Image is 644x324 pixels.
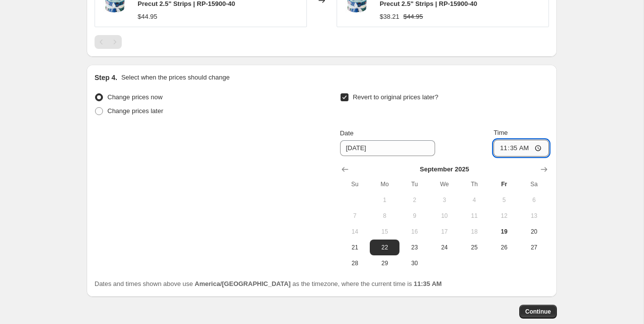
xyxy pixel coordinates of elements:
th: Friday [489,176,519,192]
b: America/[GEOGRAPHIC_DATA] [195,280,291,287]
th: Thursday [459,176,489,192]
button: Wednesday September 24 2025 [430,240,459,255]
span: 18 [463,228,485,236]
span: 10 [434,212,455,220]
button: Continue [519,305,557,319]
span: Dates and times shown above use as the timezone, where the current time is [95,280,442,287]
button: Tuesday September 23 2025 [399,240,429,255]
button: Friday September 26 2025 [489,240,519,255]
span: 17 [434,228,455,236]
span: 16 [403,228,425,236]
input: 12:00 [494,140,549,157]
button: Wednesday September 17 2025 [430,224,459,240]
button: Show next month, October 2025 [537,162,551,176]
button: Monday September 1 2025 [370,192,399,208]
th: Monday [370,176,399,192]
span: 2 [403,196,425,204]
button: Saturday September 27 2025 [519,240,549,255]
button: Tuesday September 2 2025 [399,192,429,208]
span: 26 [493,243,515,251]
span: 14 [344,228,366,236]
button: Sunday September 28 2025 [340,255,370,271]
h2: Step 4. [95,73,117,82]
span: Tu [403,180,425,188]
span: Change prices later [107,107,163,115]
span: 15 [374,228,396,236]
span: 8 [374,212,396,220]
div: $38.21 [380,12,399,22]
button: Saturday September 13 2025 [519,208,549,224]
button: Today Friday September 19 2025 [489,224,519,240]
strike: $44.95 [403,12,423,22]
button: Thursday September 4 2025 [459,192,489,208]
div: $44.95 [138,12,157,22]
span: 27 [523,243,545,251]
span: 19 [493,228,515,236]
span: 12 [493,212,515,220]
button: Saturday September 20 2025 [519,224,549,240]
span: 6 [523,196,545,204]
button: Show previous month, August 2025 [338,162,352,176]
button: Tuesday September 30 2025 [399,255,429,271]
button: Monday September 22 2025 [370,240,399,255]
span: 28 [344,259,366,267]
span: Time [494,129,507,136]
span: Fr [493,180,515,188]
th: Tuesday [399,176,429,192]
th: Saturday [519,176,549,192]
span: Su [344,180,366,188]
button: Tuesday September 16 2025 [399,224,429,240]
button: Friday September 5 2025 [489,192,519,208]
span: 23 [403,243,425,251]
span: 5 [493,196,515,204]
span: 9 [403,212,425,220]
span: Revert to original prices later? [353,93,439,101]
span: 21 [344,243,366,251]
span: 11 [463,212,485,220]
b: 11:35 AM [414,280,442,287]
nav: Pagination [95,35,122,49]
button: Monday September 8 2025 [370,208,399,224]
span: Sa [523,180,545,188]
button: Sunday September 7 2025 [340,208,370,224]
p: Select when the prices should change [121,73,230,82]
button: Wednesday September 10 2025 [430,208,459,224]
button: Wednesday September 3 2025 [430,192,459,208]
input: 9/19/2025 [340,140,435,156]
button: Thursday September 25 2025 [459,240,489,255]
span: Th [463,180,485,188]
span: 30 [403,259,425,267]
span: 4 [463,196,485,204]
button: Sunday September 14 2025 [340,224,370,240]
span: Date [340,129,353,137]
span: Mo [374,180,396,188]
span: Continue [525,308,551,316]
span: 1 [374,196,396,204]
span: 3 [434,196,455,204]
span: 20 [523,228,545,236]
span: 22 [374,243,396,251]
th: Sunday [340,176,370,192]
span: 24 [434,243,455,251]
button: Thursday September 11 2025 [459,208,489,224]
span: 25 [463,243,485,251]
button: Monday September 29 2025 [370,255,399,271]
span: 29 [374,259,396,267]
button: Tuesday September 9 2025 [399,208,429,224]
button: Sunday September 21 2025 [340,240,370,255]
span: 13 [523,212,545,220]
button: Thursday September 18 2025 [459,224,489,240]
button: Monday September 15 2025 [370,224,399,240]
button: Saturday September 6 2025 [519,192,549,208]
span: We [434,180,455,188]
button: Friday September 12 2025 [489,208,519,224]
span: Change prices now [107,93,162,101]
th: Wednesday [430,176,459,192]
span: 7 [344,212,366,220]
